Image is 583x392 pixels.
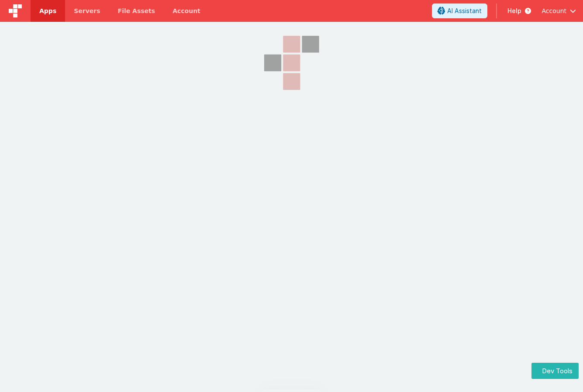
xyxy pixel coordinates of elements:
span: Servers [74,7,100,15]
span: Help [507,7,521,15]
span: AI Assistant [447,7,482,15]
span: Account [542,7,566,15]
button: Account [542,7,576,15]
button: AI Assistant [432,3,487,18]
button: Dev Tools [531,363,579,379]
span: File Assets [118,7,155,15]
span: Apps [39,7,56,15]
